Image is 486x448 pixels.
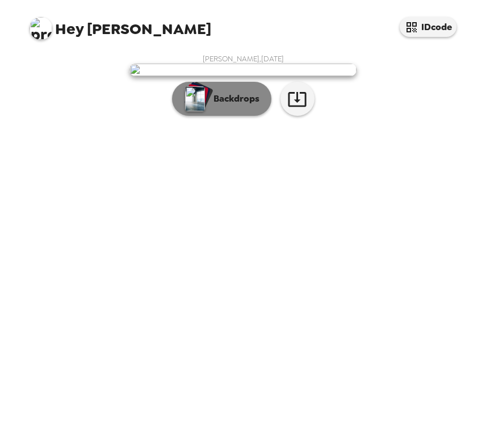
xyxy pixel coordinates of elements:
[208,92,259,106] p: Backdrops
[30,11,211,37] span: [PERSON_NAME]
[172,82,271,116] button: Backdrops
[55,19,83,39] span: Hey
[203,54,284,64] span: [PERSON_NAME] , [DATE]
[400,17,456,37] button: IDcode
[30,17,52,40] img: profile pic
[129,64,357,76] img: user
